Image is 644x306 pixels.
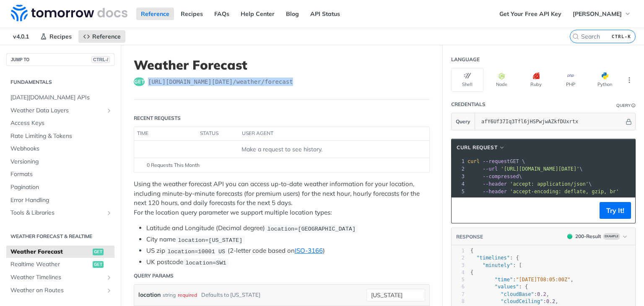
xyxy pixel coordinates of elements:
div: 7 [452,291,465,298]
a: Rate Limiting & Tokens [6,130,114,143]
span: --header [483,189,507,194]
span: Webhooks [10,145,112,153]
div: 2 [452,254,465,262]
a: Formats [6,168,114,181]
a: Reference [136,8,174,20]
div: Defaults to [US_STATE] [201,289,260,301]
button: [PERSON_NAME] [568,8,636,20]
p: Using the weather forecast API you can access up-to-date weather information for your location, i... [134,179,430,217]
button: 200200-ResultExample [563,232,631,241]
span: Weather Timelines [10,273,104,282]
span: Example [603,233,620,240]
a: Weather Forecastget [6,246,114,258]
th: time [134,127,197,140]
span: "[DATE]T08:05:00Z" [516,277,570,283]
li: Latitude and Longitude (Decimal degree) [146,223,430,233]
button: Copy to clipboard [456,204,467,217]
span: get [93,261,104,268]
span: 200 [567,234,572,239]
span: Weather Forecast [10,248,91,256]
a: Versioning [6,156,114,168]
div: 5 [452,276,465,283]
div: 4 [452,180,466,188]
h2: Fundamentals [6,78,114,86]
span: : , [470,291,549,297]
a: Recipes [36,30,76,43]
span: \ [467,166,583,172]
h2: Weather Forecast & realtime [6,233,114,240]
a: ISO-3166 [295,246,323,254]
span: \ [467,181,592,187]
div: 3 [452,262,465,269]
a: Realtime Weatherget [6,258,114,271]
span: location=[US_STATE] [178,237,242,243]
a: Pagination [6,181,114,194]
span: Recipes [49,33,72,40]
div: 3 [452,173,466,180]
button: Show subpages for Weather on Routes [106,287,112,294]
button: Try It! [600,202,631,219]
button: cURL Request [454,143,508,152]
span: : [ [470,262,522,268]
div: QueryInformation [616,102,636,109]
span: Versioning [10,158,112,166]
span: "values" [495,284,519,290]
button: Show subpages for Tools & Libraries [106,210,112,216]
li: City name [146,235,430,244]
span: \ [467,174,522,179]
button: Hide [624,117,633,126]
span: https://api.tomorrow.io/v4/weather/forecast [148,78,293,86]
a: Reference [78,30,125,43]
span: : { [470,255,519,261]
button: PHP [554,68,587,92]
svg: Search [572,33,579,40]
span: cURL Request [457,144,497,151]
svg: More ellipsis [626,76,633,84]
a: API Status [306,8,345,20]
a: Webhooks [6,143,114,155]
span: Weather Data Layers [10,106,104,115]
span: location=SW1 [185,259,226,266]
a: Recipes [176,8,208,20]
div: 2 [452,165,466,173]
span: Rate Limiting & Tokens [10,132,112,140]
span: Access Keys [10,119,112,127]
button: Ruby [520,68,552,92]
div: Query [616,102,631,109]
label: location [138,289,161,301]
div: 6 [452,283,465,290]
div: Make a request to see history. [138,145,426,154]
div: 200 - Result [575,233,601,240]
span: Error Handling [10,196,112,205]
span: Reference [92,33,121,40]
span: Query [456,118,470,125]
span: [PERSON_NAME] [573,10,622,18]
li: US zip (2-letter code based on ) [146,246,430,256]
span: curl [467,158,480,164]
span: 'accept-encoding: deflate, gzip, br' [510,189,619,194]
a: Error Handling [6,194,114,207]
span: 'accept: application/json' [510,181,589,187]
span: Formats [10,170,112,179]
span: : , [470,298,558,304]
span: Weather on Routes [10,286,104,295]
div: Credentials [451,101,486,108]
a: Get Your Free API Key [495,8,566,20]
button: Query [452,113,475,130]
h1: Weather Forecast [134,57,430,73]
span: 0.2 [537,291,546,297]
a: Weather on RoutesShow subpages for Weather on Routes [6,284,114,297]
span: "time" [495,277,513,283]
div: 8 [452,298,465,305]
span: get [93,249,104,255]
span: { [470,248,473,254]
div: Recent Requests [134,114,181,122]
span: CTRL-/ [91,56,110,63]
button: Python [589,68,621,92]
span: Tools & Libraries [10,209,104,217]
span: v4.0.1 [8,30,34,43]
span: '[URL][DOMAIN_NAME][DATE]' [501,166,579,172]
div: required [178,289,197,301]
span: [DATE][DOMAIN_NAME] APIs [10,93,112,102]
button: More Languages [623,74,636,86]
